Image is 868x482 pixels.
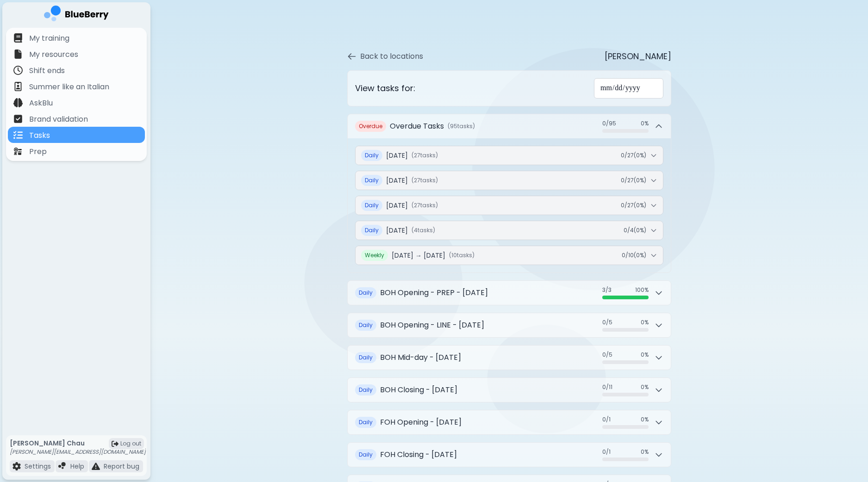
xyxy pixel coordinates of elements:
[10,448,146,456] p: [PERSON_NAME][EMAIL_ADDRESS][DOMAIN_NAME]
[386,151,408,160] span: [DATE]
[29,81,109,93] p: Summer like an Italian
[635,286,649,294] span: 100 %
[347,51,423,62] button: Back to locations
[29,114,88,125] p: Brand validation
[641,120,649,127] span: 0 %
[29,98,53,109] p: AskBlu
[412,227,435,234] span: ( 4 task s )
[361,225,382,236] span: Daily
[58,462,67,470] img: file icon
[361,175,382,186] span: Daily
[392,251,445,260] span: [DATE] → [DATE]
[605,50,671,63] p: [PERSON_NAME]
[602,383,612,391] span: 0 / 11
[355,82,415,95] h3: View tasks for:
[348,281,671,305] button: DailyBOH Opening - PREP - [DATE]3/3100%
[380,352,461,363] h2: BOH Mid-day - [DATE]
[386,226,408,235] span: [DATE]
[355,417,376,428] span: Daily
[361,200,382,211] span: Daily
[13,82,23,91] img: file icon
[13,66,23,75] img: file icon
[621,177,646,184] div: 0 / 27 ( 0 %)
[621,202,646,209] div: 0 / 27 ( 0 %)
[641,319,649,326] span: 0 %
[602,416,611,423] span: 0 / 1
[112,440,119,447] img: logout
[356,146,663,165] button: Daily[DATE](27tasks)0/27(0%)
[361,250,388,261] span: Weekly
[602,319,612,326] span: 0 / 5
[355,320,376,331] span: Daily
[13,130,23,140] img: file icon
[13,98,23,107] img: file icon
[624,227,646,234] div: 0 / 4 ( 0 %)
[361,150,382,161] span: Daily
[25,462,51,470] p: Settings
[449,252,475,259] span: ( 10 task s )
[380,287,488,298] h2: BOH Opening - PREP - [DATE]
[13,33,23,43] img: file icon
[13,49,23,59] img: file icon
[390,121,444,132] h2: Overdue Tasks
[641,416,649,423] span: 0 %
[348,378,671,402] button: DailyBOH Closing - [DATE]0/110%
[13,147,23,156] img: file icon
[412,152,438,159] span: ( 27 task s )
[29,146,47,157] p: Prep
[356,246,663,265] button: Weekly[DATE] → [DATE](10tasks)0/10(0%)
[29,130,50,141] p: Tasks
[641,351,649,358] span: 0 %
[29,49,78,60] p: My resources
[412,177,438,184] span: ( 27 task s )
[356,221,663,240] button: Daily[DATE](4tasks)0/4(0%)
[29,33,69,44] p: My training
[380,417,462,428] h2: FOH Opening - [DATE]
[355,121,386,132] span: Overdue
[448,123,475,130] span: ( 95 task s )
[348,114,671,138] button: OverdueOverdue Tasks(95tasks)0/950%
[355,449,376,460] span: Daily
[356,196,663,215] button: Daily[DATE](27tasks)0/27(0%)
[602,120,616,127] span: 0 / 95
[70,462,84,470] p: Help
[641,448,649,456] span: 0 %
[356,171,663,190] button: Daily[DATE](27tasks)0/27(0%)
[348,313,671,337] button: DailyBOH Opening - LINE - [DATE]0/50%
[380,449,457,460] h2: FOH Closing - [DATE]
[12,462,21,470] img: file icon
[621,152,646,159] div: 0 / 27 ( 0 %)
[13,114,23,124] img: file icon
[622,252,646,259] div: 0 / 10 ( 0 %)
[412,202,438,209] span: ( 27 task s )
[380,320,484,331] h2: BOH Opening - LINE - [DATE]
[104,462,139,470] p: Report bug
[386,176,408,185] span: [DATE]
[348,443,671,467] button: DailyFOH Closing - [DATE]0/10%
[386,201,408,210] span: [DATE]
[92,462,100,470] img: file icon
[641,383,649,391] span: 0 %
[602,448,611,456] span: 0 / 1
[348,410,671,434] button: DailyFOH Opening - [DATE]0/10%
[380,384,457,395] h2: BOH Closing - [DATE]
[348,346,671,370] button: DailyBOH Mid-day - [DATE]0/50%
[120,440,141,447] span: Log out
[355,384,376,395] span: Daily
[602,286,612,294] span: 3 / 3
[355,352,376,363] span: Daily
[44,6,109,25] img: company logo
[602,351,612,358] span: 0 / 5
[29,65,65,76] p: Shift ends
[355,287,376,298] span: Daily
[10,439,146,447] p: [PERSON_NAME] Chau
